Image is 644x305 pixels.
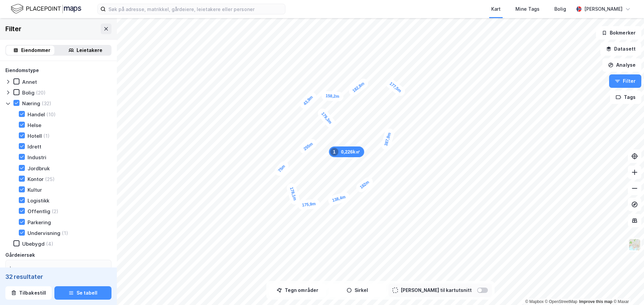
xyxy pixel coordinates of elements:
div: Idrett [28,143,41,150]
div: (2) [52,208,58,215]
div: Parkering [28,219,51,226]
div: (1) [43,133,50,139]
div: Gårdeiersøk [5,251,35,259]
div: Handel [28,111,45,118]
div: Kontor [28,176,44,182]
div: (10) [46,111,56,118]
div: Logistikk [28,197,49,204]
a: OpenStreetMap [545,299,578,304]
input: Søk på adresse, matrikkel, gårdeiere, leietakere eller personer [106,4,285,14]
button: Bokmerker [596,26,641,40]
button: Tilbakestill [5,286,52,300]
div: Map marker [355,175,375,194]
div: Kultur [28,187,42,193]
div: Map marker [298,90,318,111]
div: Ubebygd [22,241,45,247]
div: Map marker [380,127,395,151]
div: [PERSON_NAME] til kartutsnitt [401,286,472,294]
div: Eiendomstype [5,66,39,74]
a: Improve this map [579,299,612,304]
div: Map marker [316,107,337,129]
div: Map marker [273,160,291,178]
div: Map marker [327,191,351,206]
div: Leietakere [77,46,102,54]
div: (1) [62,230,68,236]
button: Tags [610,90,641,104]
div: Bolig [554,5,566,13]
div: Næring [22,100,40,107]
div: Jordbruk [28,165,50,172]
div: Map marker [297,199,320,210]
a: Mapbox [525,299,544,304]
button: Filter [609,74,641,88]
div: Map marker [321,91,343,101]
div: Hotell [28,133,42,139]
button: Analyse [602,58,641,72]
div: Kart [491,5,501,13]
div: Offentlig [28,208,50,215]
div: (4) [46,241,53,247]
div: Undervisning [28,230,60,236]
button: Sirkel [329,284,386,297]
div: [PERSON_NAME] [584,5,623,13]
iframe: Chat Widget [610,273,644,305]
div: 1 [330,148,338,156]
div: (25) [45,176,55,182]
div: 32 resultater [5,273,111,281]
div: Map marker [286,182,301,205]
button: Datasett [600,42,641,56]
button: Tegn områder [269,284,326,297]
div: (20) [36,89,46,96]
img: logo.f888ab2527a4732fd821a326f86c7f29.svg [11,3,81,15]
div: Ingen [10,264,22,272]
div: Industri [28,154,46,161]
div: (32) [42,100,51,107]
div: Map marker [384,77,407,98]
div: Filter [5,23,21,34]
div: Mine Tags [515,5,540,13]
div: Map marker [298,137,319,156]
div: Map marker [347,77,370,98]
div: Helse [28,122,41,128]
div: Annet [22,79,37,85]
img: Z [628,238,641,251]
div: Map marker [329,146,364,157]
div: Bolig [22,89,35,96]
div: Eiendommer [21,46,50,54]
button: Se tabell [54,286,111,300]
